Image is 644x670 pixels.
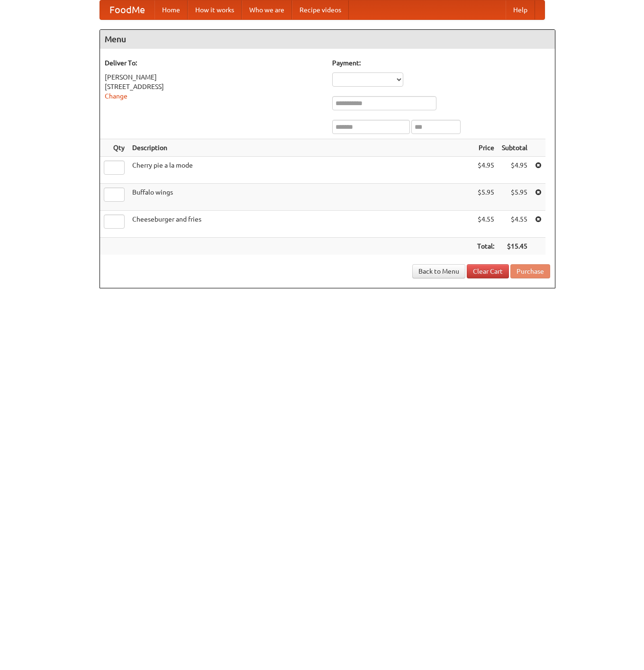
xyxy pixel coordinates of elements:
a: Back to Menu [412,264,465,278]
h4: Menu [100,30,555,49]
a: How it works [188,0,242,19]
h5: Deliver To: [105,58,323,68]
th: Price [473,139,498,157]
th: Description [128,139,473,157]
th: Subtotal [498,139,531,157]
a: Who we are [242,0,292,19]
td: Cherry pie a la mode [128,157,473,184]
a: Home [154,0,188,19]
td: $4.95 [473,157,498,184]
div: [STREET_ADDRESS] [105,82,323,91]
a: Help [506,0,535,19]
td: Buffalo wings [128,184,473,211]
td: Cheeseburger and fries [128,211,473,238]
td: $4.55 [473,211,498,238]
div: [PERSON_NAME] [105,72,323,82]
td: $5.95 [498,184,531,211]
a: Change [105,92,127,100]
a: FoodMe [100,0,154,19]
th: $15.45 [498,238,531,255]
td: $5.95 [473,184,498,211]
th: Total: [473,238,498,255]
th: Qty [100,139,128,157]
a: Recipe videos [292,0,349,19]
button: Purchase [510,264,550,278]
h5: Payment: [332,58,550,68]
td: $4.95 [498,157,531,184]
a: Clear Cart [467,264,509,278]
td: $4.55 [498,211,531,238]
